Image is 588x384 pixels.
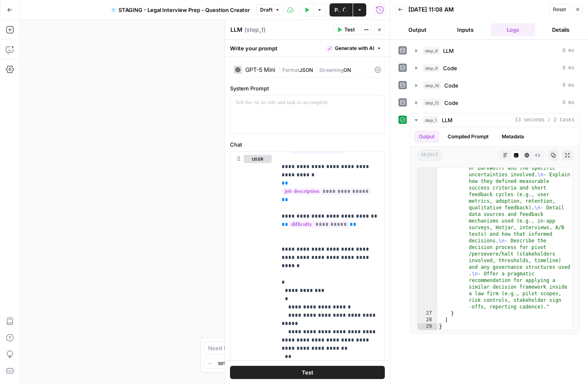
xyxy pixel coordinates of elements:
[553,6,566,13] span: Reset
[562,82,574,89] span: 0 ms
[218,360,227,367] span: 50%
[410,96,579,109] button: 0 ms
[230,26,242,34] textarea: LLM
[562,99,574,107] span: 0 ms
[245,67,275,73] div: GPT-5 Mini
[423,116,439,124] span: step_1
[562,64,574,72] span: 0 ms
[417,317,437,323] div: 28
[443,64,457,72] span: Code
[344,67,351,73] span: ON
[230,140,385,149] label: Chat
[302,368,313,377] span: Test
[324,43,385,54] button: Generate with AI
[423,81,441,90] span: step_10
[538,23,583,36] button: Details
[335,45,374,52] span: Generate with AI
[119,6,250,14] span: STAGING - Legal Interview Prep - Question Creator
[423,99,441,107] span: step_12
[333,24,358,35] button: Test
[423,64,440,72] span: step_8
[491,23,536,36] button: Logs
[417,310,437,317] div: 27
[260,6,273,14] span: Draft
[410,127,579,334] div: 13 seconds / 2 tasks
[443,23,488,36] button: Inputs
[444,81,458,90] span: Code
[344,26,355,33] span: Test
[410,79,579,92] button: 0 ms
[410,114,579,127] button: 13 seconds / 2 tasks
[444,99,458,107] span: Code
[417,145,437,310] div: 26
[549,4,570,15] button: Reset
[244,155,272,163] button: user
[442,116,453,124] span: LLM
[515,116,574,124] span: 13 seconds / 2 tasks
[423,47,440,55] span: step_6
[417,323,437,330] div: 29
[562,47,574,55] span: 0 ms
[319,67,344,73] span: Streaming
[299,67,313,73] span: JSON
[417,150,442,161] span: object
[282,67,299,73] span: Format
[443,130,493,143] button: Compiled Prompt
[497,130,529,143] button: Metadata
[395,23,440,36] button: Output
[225,40,390,57] div: Write your prompt
[278,65,282,73] span: |
[443,47,454,55] span: LLM
[414,130,439,143] button: Output
[410,62,579,75] button: 0 ms
[334,6,340,14] span: Publish
[410,44,579,57] button: 0 ms
[256,5,284,15] button: Draft
[330,3,353,17] button: Publish
[106,3,255,17] button: STAGING - Legal Interview Prep - Question Creator
[313,65,319,73] span: |
[230,366,385,379] button: Test
[230,84,385,92] label: System Prompt
[244,26,266,34] span: ( step_1 )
